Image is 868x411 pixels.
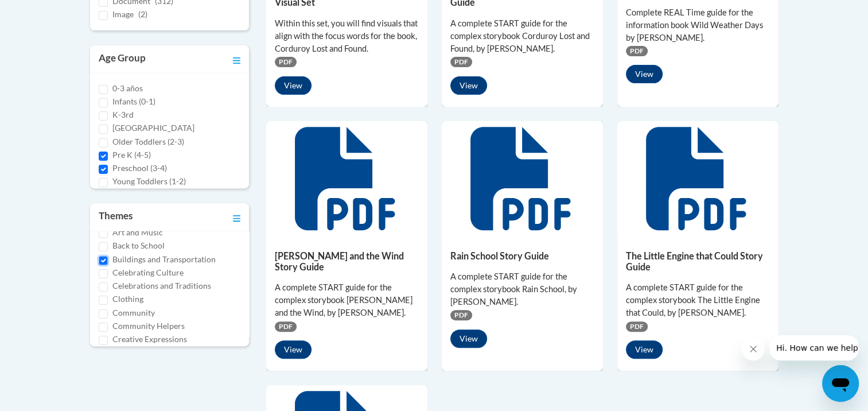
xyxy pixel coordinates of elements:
div: A complete START guide for the complex storybook Rain School, by [PERSON_NAME]. [450,270,594,308]
span: (2) [138,9,147,19]
div: A complete START guide for the complex storybook The Little Engine that Could, by [PERSON_NAME]. [626,281,770,319]
a: Toggle collapse [233,51,240,67]
label: Community Helpers [112,320,185,332]
label: Creative Expressions [112,333,187,346]
span: PDF [450,57,472,67]
h5: Rain School Story Guide [450,250,594,261]
h3: Themes [99,209,133,225]
label: Community [112,307,155,319]
div: A complete START guide for the complex storybook Corduroy Lost and Found, by [PERSON_NAME]. [450,17,594,55]
span: PDF [275,57,297,67]
label: Infants (0-1) [112,95,155,108]
button: View [450,329,487,348]
span: PDF [626,321,648,332]
span: PDF [450,310,472,320]
label: [GEOGRAPHIC_DATA] [112,122,194,134]
button: View [626,340,663,359]
span: PDF [626,46,648,56]
button: View [450,76,487,95]
label: Clothing [112,293,143,305]
h3: Age Group [99,51,146,67]
iframe: Close message [742,338,765,360]
iframe: Message from company [769,335,859,360]
button: View [626,65,663,83]
div: Complete REAL Time guide for the information book Wild Weather Days by [PERSON_NAME]. [626,6,770,44]
label: Back to School [112,239,165,252]
label: Celebrating Culture [112,266,184,279]
label: Pre K (4-5) [112,149,151,161]
h5: The Little Engine that Could Story Guide [626,250,770,273]
div: Within this set, you will find visuals that align with the focus words for the book, Corduroy Los... [275,17,419,55]
button: View [275,76,312,95]
label: Young Toddlers (1-2) [112,175,186,188]
div: A complete START guide for the complex storybook [PERSON_NAME] and the Wind, by [PERSON_NAME]. [275,281,419,319]
span: Image [112,9,134,19]
a: Toggle collapse [233,209,240,225]
label: Older Toddlers (2-3) [112,135,184,148]
label: Celebrations and Traditions [112,280,211,292]
h5: [PERSON_NAME] and the Wind Story Guide [275,250,419,273]
label: Buildings and Transportation [112,253,216,266]
span: PDF [275,321,297,332]
label: K-3rd [112,108,134,121]
span: Hi. How can we help? [7,8,93,17]
label: 0-3 años [112,82,143,95]
label: Preschool (3-4) [112,162,167,175]
button: View [275,340,312,359]
iframe: Button to launch messaging window [822,365,859,402]
label: Art and Music [112,226,163,239]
